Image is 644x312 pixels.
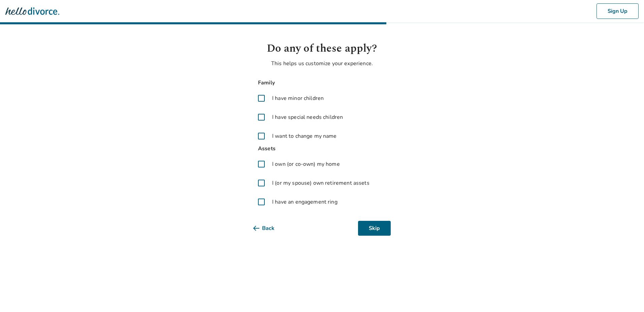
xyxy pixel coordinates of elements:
[253,221,285,236] button: Back
[253,144,391,153] span: Assets
[358,221,391,236] button: Skip
[272,160,340,168] span: I own (or co-own) my home
[272,132,337,140] span: I want to change my name
[272,179,369,187] span: I (or my spouse) own retirement assets
[272,198,337,206] span: I have an engagement ring
[610,280,644,312] iframe: Chat Widget
[253,78,391,87] span: Family
[253,59,391,68] p: This helps us customize your experience.
[272,94,324,102] span: I have minor children
[253,41,391,57] h1: Do any of these apply?
[272,113,343,121] span: I have special needs children
[5,4,59,18] img: Hello Divorce Logo
[597,3,639,19] button: Sign Up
